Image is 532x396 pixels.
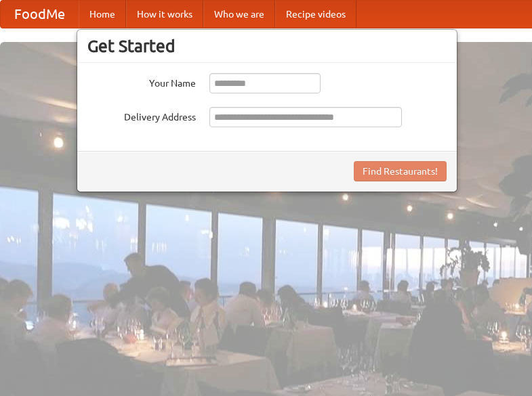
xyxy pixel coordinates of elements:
[275,1,356,28] a: Recipe videos
[79,1,126,28] a: Home
[354,161,447,181] button: Find Restaurants!
[203,1,275,28] a: Who we are
[1,1,79,28] a: FoodMe
[87,36,447,56] h3: Get Started
[87,107,196,124] label: Delivery Address
[87,73,196,90] label: Your Name
[126,1,203,28] a: How it works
